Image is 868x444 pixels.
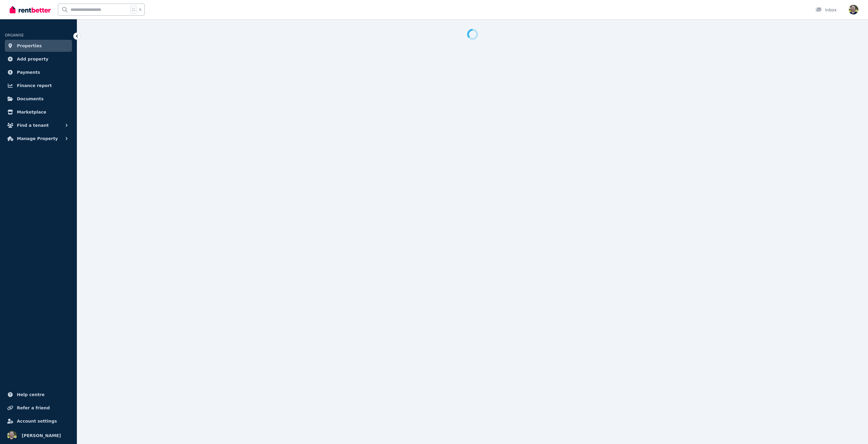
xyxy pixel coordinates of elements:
[5,389,72,401] a: Help centre
[17,391,45,398] span: Help centre
[5,106,72,118] a: Marketplace
[17,417,57,425] span: Account settings
[5,402,72,414] a: Refer a friend
[17,135,58,142] span: Manage Property
[5,93,72,105] a: Documents
[17,95,44,102] span: Documents
[22,432,61,439] span: [PERSON_NAME]
[5,415,72,427] a: Account settings
[816,7,837,13] div: Inbox
[7,431,17,440] img: Paul Ferrett
[17,108,46,116] span: Marketplace
[17,55,49,63] span: Add property
[17,42,42,49] span: Properties
[10,5,51,14] img: RentBetter
[5,119,72,131] button: Find a tenant
[139,7,141,12] span: k
[849,5,858,14] img: Paul Ferrett
[5,80,72,92] a: Finance report
[17,82,52,89] span: Finance report
[5,66,72,78] a: Payments
[17,69,40,76] span: Payments
[17,122,49,129] span: Find a tenant
[17,404,50,411] span: Refer a friend
[5,33,24,37] span: ORGANISE
[5,53,72,65] a: Add property
[5,133,72,145] button: Manage Property
[5,40,72,52] a: Properties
